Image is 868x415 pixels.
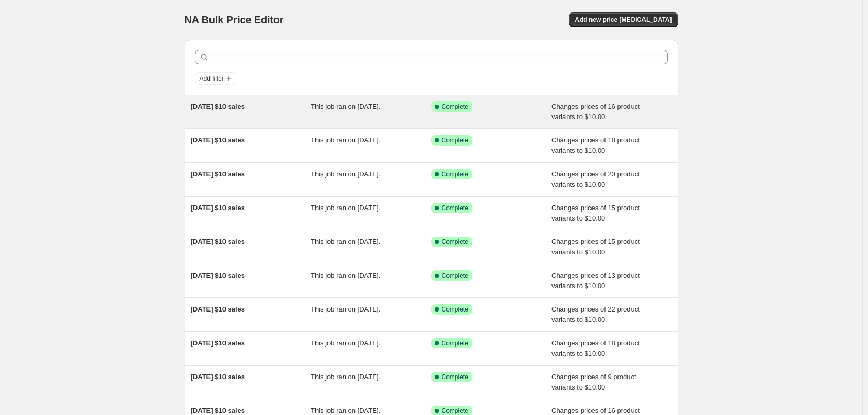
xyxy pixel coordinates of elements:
span: Complete [442,373,468,381]
span: This job ran on [DATE]. [311,373,380,381]
span: Changes prices of 15 product variants to $10.00 [551,204,640,222]
span: [DATE] $10 sales [191,136,245,144]
span: Complete [442,238,468,246]
span: [DATE] $10 sales [191,271,245,279]
span: Complete [442,136,468,145]
span: Changes prices of 15 product variants to $10.00 [551,238,640,256]
span: Add new price [MEDICAL_DATA] [575,16,672,24]
span: This job ran on [DATE]. [311,204,380,212]
span: Complete [442,407,468,415]
span: This job ran on [DATE]. [311,407,380,414]
span: This job ran on [DATE]. [311,102,380,110]
button: Add new price [MEDICAL_DATA] [569,12,678,27]
span: Complete [442,102,468,111]
span: [DATE] $10 sales [191,204,245,212]
span: Add filter [200,74,224,83]
span: [DATE] $10 sales [191,305,245,313]
span: Complete [442,271,468,280]
span: Changes prices of 16 product variants to $10.00 [551,102,640,121]
span: Changes prices of 22 product variants to $10.00 [551,305,640,323]
span: NA Bulk Price Editor [185,14,284,25]
span: This job ran on [DATE]. [311,170,380,178]
span: This job ran on [DATE]. [311,339,380,347]
button: Add filter [195,72,236,85]
span: Changes prices of 20 product variants to $10.00 [551,170,640,188]
span: Changes prices of 18 product variants to $10.00 [551,136,640,154]
span: Changes prices of 9 product variants to $10.00 [551,373,636,391]
span: [DATE] $10 sales [191,238,245,245]
span: Complete [442,204,468,212]
span: This job ran on [DATE]. [311,136,380,144]
span: This job ran on [DATE]. [311,271,380,279]
span: [DATE] $10 sales [191,339,245,347]
span: [DATE] $10 sales [191,102,245,110]
span: [DATE] $10 sales [191,407,245,414]
span: Changes prices of 18 product variants to $10.00 [551,339,640,357]
span: Complete [442,339,468,347]
span: Complete [442,170,468,178]
span: This job ran on [DATE]. [311,305,380,313]
span: Complete [442,305,468,314]
span: This job ran on [DATE]. [311,238,380,245]
span: [DATE] $10 sales [191,170,245,178]
span: Changes prices of 13 product variants to $10.00 [551,271,640,290]
span: [DATE] $10 sales [191,373,245,381]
